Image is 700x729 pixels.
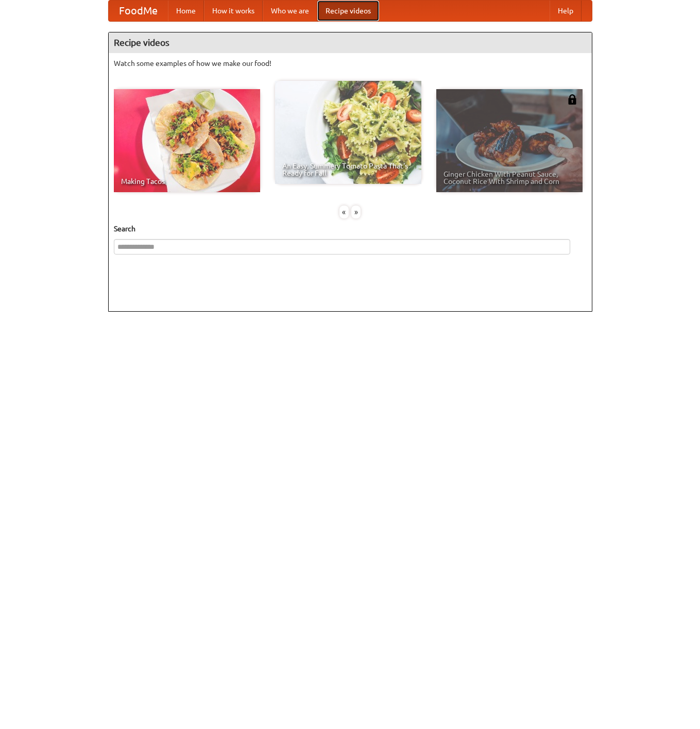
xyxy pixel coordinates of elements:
p: Watch some examples of how we make our food! [114,58,587,69]
a: Recipe videos [317,1,379,21]
a: How it works [204,1,263,21]
a: Who we are [263,1,317,21]
h4: Recipe videos [109,32,592,53]
a: Making Tacos [114,89,260,192]
span: An Easy, Summery Tomato Pasta That's Ready for Fall [282,162,414,177]
a: An Easy, Summery Tomato Pasta That's Ready for Fall [275,81,421,184]
div: « [339,206,349,218]
div: » [351,206,361,218]
a: FoodMe [109,1,168,21]
span: Making Tacos [121,178,253,185]
h5: Search [114,224,587,234]
a: Help [550,1,582,21]
a: Home [168,1,204,21]
img: 483408.png [567,94,577,105]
